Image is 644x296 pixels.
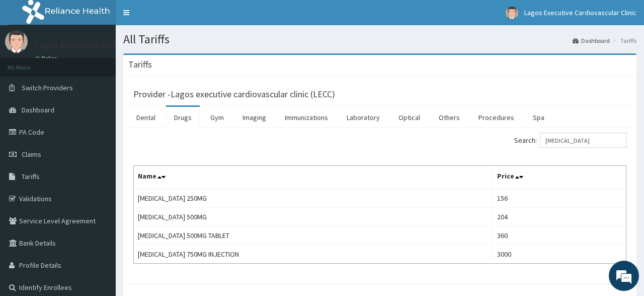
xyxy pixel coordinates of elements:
a: Gym [202,107,232,128]
td: 156 [493,189,626,208]
input: Search: [540,133,626,148]
td: [MEDICAL_DATA] 500MG [134,208,493,226]
a: Online [35,55,59,62]
span: Dashboard [22,105,54,114]
img: User Image [506,7,518,19]
label: Search: [514,133,626,148]
td: 3000 [493,245,626,264]
textarea: Type your message and hit 'Enter' [5,193,192,228]
a: Imaging [234,107,274,128]
a: Dental [128,107,164,128]
td: [MEDICAL_DATA] 750MG INJECTION [134,245,493,264]
a: Optical [390,107,428,128]
div: Minimize live chat window [165,5,189,29]
th: Name [134,166,493,189]
a: Laboratory [339,107,388,128]
th: Price [493,166,626,189]
a: Spa [525,107,552,128]
img: User Image [5,30,28,53]
span: Lagos Executive Cardiovascular Clinic [524,8,636,17]
a: Dashboard [573,36,610,45]
li: Tariffs [611,36,636,45]
td: [MEDICAL_DATA] 500MG TABLET [134,226,493,245]
img: d_794563401_company_1708531726252_794563401 [19,50,41,76]
td: [MEDICAL_DATA] 250MG [134,189,493,208]
span: Claims [22,150,41,159]
a: Immunizations [277,107,336,128]
a: Others [431,107,468,128]
a: Procedures [470,107,522,128]
a: Drugs [166,107,200,128]
div: Chat with us now [52,56,169,70]
span: We're online! [58,86,139,188]
p: Lagos Executive Cardiovascular Clinic [35,41,181,50]
h1: All Tariffs [123,33,636,46]
h3: Tariffs [128,60,152,69]
span: Switch Providers [22,83,73,92]
td: 204 [493,208,626,226]
h3: Provider - Lagos executive cardiovascular clinic (LECC) [133,90,335,99]
span: Tariffs [22,172,40,181]
td: 360 [493,226,626,245]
